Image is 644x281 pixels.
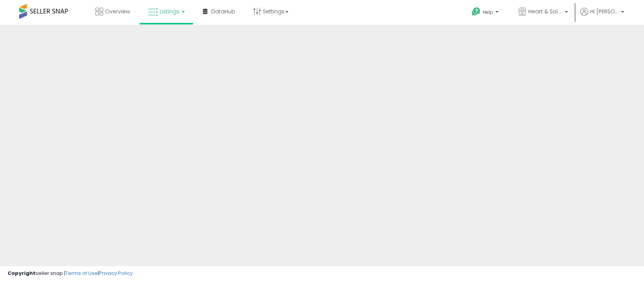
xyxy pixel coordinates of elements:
strong: Copyright [8,270,36,277]
span: Overview [105,8,130,15]
a: Terms of Use [65,270,98,277]
a: Privacy Policy [99,270,133,277]
span: DataHub [211,8,235,15]
i: Get Help [471,7,481,16]
span: Heart & Sole Trading [528,8,563,15]
a: Help [466,1,506,25]
span: Hi [PERSON_NAME] [590,8,619,15]
div: seller snap | | [8,270,133,277]
a: Hi [PERSON_NAME] [580,8,624,25]
span: Listings [160,8,180,15]
span: Help [483,9,493,15]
